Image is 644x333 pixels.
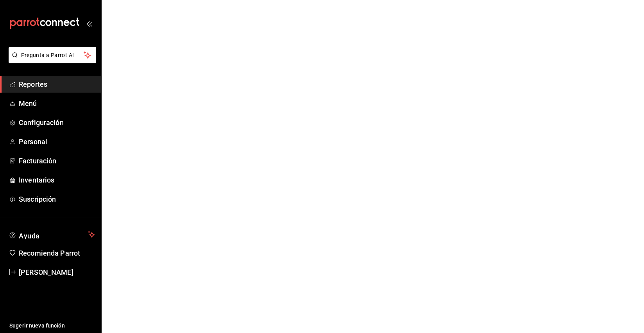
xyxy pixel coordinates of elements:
[19,98,95,109] span: Menú
[19,267,95,277] span: [PERSON_NAME]
[19,136,95,147] span: Personal
[19,194,95,204] span: Suscripción
[19,175,95,185] span: Inventarios
[9,322,95,330] span: Sugerir nueva función
[21,51,84,59] span: Pregunta a Parrot AI
[19,156,95,166] span: Facturación
[19,230,85,239] span: Ayuda
[9,47,96,63] button: Pregunta a Parrot AI
[19,117,95,128] span: Configuración
[86,20,92,27] button: open_drawer_menu
[5,57,96,65] a: Pregunta a Parrot AI
[19,248,95,258] span: Recomienda Parrot
[19,79,95,90] span: Reportes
